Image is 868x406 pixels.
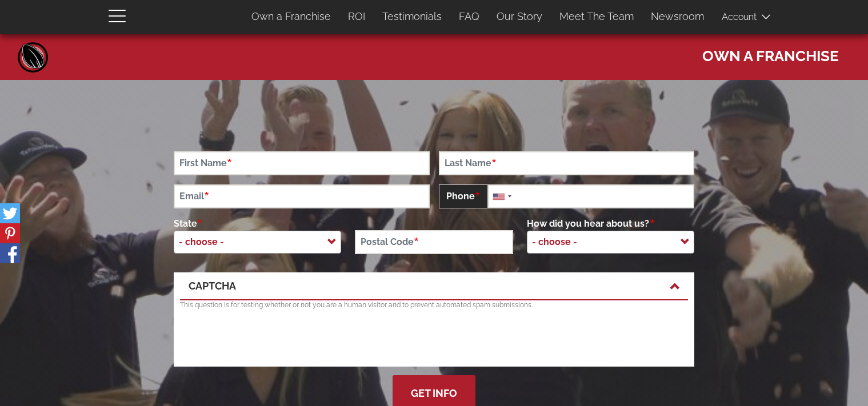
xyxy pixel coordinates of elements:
a: Home [16,40,50,74]
span: - choose - [174,231,235,254]
input: First Name [174,151,430,175]
iframe: reCAPTCHA [180,316,354,360]
a: Own a Franchise [243,5,339,29]
a: ROI [339,5,374,29]
span: How did you hear about us? [527,218,655,229]
input: Last Name [439,151,695,175]
a: Meet The Team [551,5,642,29]
span: Phone [439,184,488,208]
span: - choose - [527,231,589,254]
p: This question is for testing whether or not you are a human visitor and to prevent automated spam... [180,300,688,310]
span: Own a Franchise [702,42,839,66]
span: State [174,218,203,229]
a: CAPTCHA [189,279,679,294]
input: Email [174,184,430,208]
input: Postal Code [355,230,513,254]
a: Our Story [488,5,551,29]
div: United States: +1 [489,185,515,208]
a: Testimonials [374,5,450,29]
a: FAQ [450,5,488,29]
span: - choose - [174,231,341,254]
span: - choose - [527,231,694,254]
a: Newsroom [642,5,713,29]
